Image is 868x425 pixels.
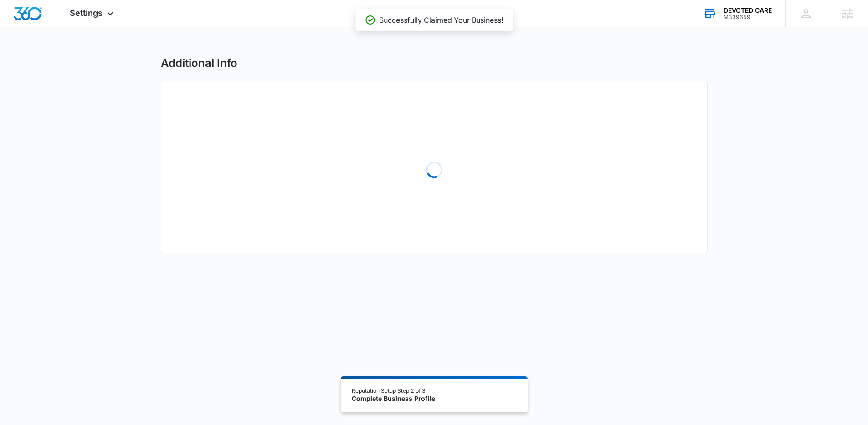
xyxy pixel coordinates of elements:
div: Reputation Setup Step 2 of 3 [352,387,435,395]
h1: Additional Info [161,56,237,70]
p: Successfully Claimed Your Business! [379,15,503,25]
div: account id [724,14,772,20]
span: Settings [70,8,103,18]
div: account name [724,7,772,14]
div: Complete Business Profile [352,395,435,403]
